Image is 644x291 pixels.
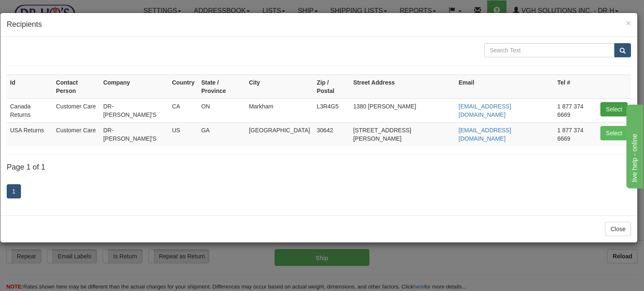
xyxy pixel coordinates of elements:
td: CA [169,98,198,122]
a: 1 [7,184,21,198]
th: Country [169,75,198,98]
td: Customer Care [53,122,100,146]
h4: Page 1 of 1 [7,163,631,172]
th: Email [455,75,554,98]
th: Zip / Postal [313,75,350,98]
td: 1380 [PERSON_NAME] [350,98,455,122]
th: Street Address [350,75,455,98]
button: Select [600,102,628,116]
input: Search Text [484,43,615,57]
td: [STREET_ADDRESS][PERSON_NAME] [350,122,455,146]
h4: Recipients [7,19,631,30]
iframe: chat widget [625,103,643,188]
td: DR-[PERSON_NAME]'S [100,98,169,122]
th: Company [100,75,169,98]
td: GA [198,122,246,146]
td: 30642 [313,122,350,146]
th: Contact Person [53,75,100,98]
span: × [626,18,631,28]
button: Close [605,222,631,236]
td: Customer Care [53,98,100,122]
td: Markham [246,98,314,122]
td: 1 877 374 6669 [554,98,597,122]
th: Id [7,75,53,98]
a: [EMAIL_ADDRESS][DOMAIN_NAME] [459,127,511,142]
td: US [169,122,198,146]
th: Tel # [554,75,597,98]
div: live help - online [6,5,78,15]
td: L3R4G5 [313,98,350,122]
td: Canada Returns [7,98,53,122]
th: State / Province [198,75,246,98]
a: [EMAIL_ADDRESS][DOMAIN_NAME] [459,103,511,118]
td: DR-[PERSON_NAME]'S [100,122,169,146]
td: [GEOGRAPHIC_DATA] [246,122,314,146]
td: 1 877 374 6669 [554,122,597,146]
td: ON [198,98,246,122]
button: Close [626,18,631,27]
button: Select [600,126,628,140]
td: USA Returns [7,122,53,146]
th: City [246,75,314,98]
